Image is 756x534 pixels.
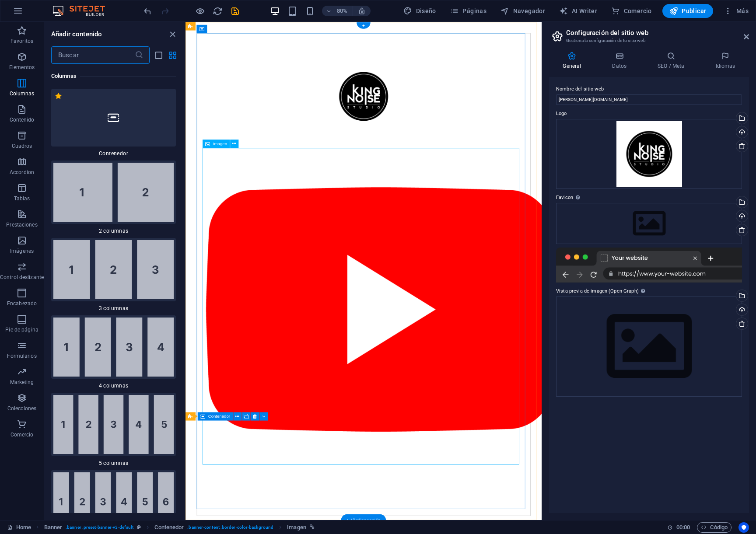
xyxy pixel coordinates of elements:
[556,119,742,189] div: LogoCircularNegro-EBYEUmldMLhz1BgPd5BEIA.png
[53,318,174,377] img: 4columns.svg
[213,6,223,16] i: Volver a cargar página
[310,525,315,530] i: Este elemento está vinculado
[51,238,176,312] div: 3 columnas
[44,522,315,533] nav: breadcrumb
[667,522,690,533] h6: Tiempo de la sesión
[51,46,135,64] input: Buscar
[358,7,366,15] i: Al redimensionar, ajustar el nivel de zoom automáticamente para ajustarse al dispositivo elegido.
[447,4,490,18] button: Páginas
[51,89,176,157] div: Contenedor
[53,240,174,299] img: 3columns.svg
[556,108,742,119] label: Logo
[500,7,545,15] span: Navegador
[644,52,702,70] h4: SEO / Meta
[669,7,707,15] span: Publicar
[556,297,742,397] div: Selecciona archivos del administrador de archivos, de la galería de fotos o carga archivo(s)
[10,431,34,438] p: Comercio
[566,29,749,37] h2: Configuración del sitio web
[341,514,386,526] div: + Añadir sección
[556,203,742,244] div: Selecciona archivos del administrador de archivos, de la galería de fotos o carga archivo(s)
[682,524,684,531] span: :
[53,163,174,222] img: 2-columns.svg
[195,6,205,16] button: Haz clic para salir del modo de previsualización y seguir editando
[497,4,549,18] button: Navegador
[51,161,176,234] div: 2 columnas
[549,52,598,70] h4: General
[154,522,184,533] span: Haz clic para seleccionar y doble clic para editar
[5,326,38,333] p: Pie de página
[702,52,749,70] h4: Idiomas
[608,4,655,18] button: Comercio
[10,379,34,386] p: Marketing
[230,6,240,16] i: Guardar (Ctrl+S)
[50,6,116,16] img: Editor Logo
[598,52,644,70] h4: Datos
[556,84,742,94] label: Nombre del sitio web
[566,37,731,45] h3: Gestiona la configuración de tu sitio web
[51,460,176,467] span: 5 columnas
[701,522,728,533] span: Código
[287,522,306,533] span: Haz clic para seleccionar y doble clic para editar
[187,522,273,533] span: . banner-content .border-color-background
[66,522,133,533] span: . banner .preset-banner-v3-default
[12,143,32,150] p: Cuadros
[738,522,749,533] button: Usercentrics
[212,6,223,16] button: reload
[51,393,176,467] div: 5 columnas
[556,4,601,18] button: AI Writer
[10,248,34,255] p: Imágenes
[7,522,31,533] a: Haz clic para cancelar la selección y doble clic para abrir páginas
[7,405,36,412] p: Colecciones
[137,525,141,530] i: Este elemento es un preajuste personalizable
[14,195,30,202] p: Tablas
[53,395,174,454] img: 5columns.svg
[357,22,370,28] div: +
[208,414,230,419] span: Contenedor
[724,7,749,15] span: Más
[230,6,240,16] button: save
[559,7,597,15] span: AI Writer
[9,64,35,71] p: Elementos
[167,50,178,60] button: grid-view
[697,522,731,533] button: Código
[403,7,436,15] span: Diseño
[400,4,440,18] button: Diseño
[44,522,63,533] span: Haz clic para seleccionar y doble clic para editar
[51,382,176,389] span: 4 columnas
[676,522,690,533] span: 00 00
[556,192,742,203] label: Favicon
[10,116,35,123] p: Contenido
[55,92,62,100] span: Eliminar de favoritos
[51,227,176,234] span: 2 columnas
[51,71,176,81] h6: Columnas
[611,7,652,15] span: Comercio
[7,300,37,307] p: Encabezado
[10,90,35,97] p: Columnas
[7,353,36,359] p: Formularios
[10,169,34,176] p: Accordion
[142,6,153,16] button: undo
[51,305,176,312] span: 3 columnas
[153,50,164,60] button: list-view
[335,6,349,16] h6: 80%
[400,4,440,18] div: Diseño (Ctrl+Alt+Y)
[556,286,742,297] label: Vista previa de imagen (Open Graph)
[556,94,742,105] input: Nombre...
[322,6,353,16] button: 80%
[53,472,174,531] img: 6columns.svg
[51,315,176,389] div: 4 columnas
[6,221,37,228] p: Prestaciones
[51,150,176,157] span: Contenedor
[143,6,153,16] i: Deshacer: Mover elementos (Ctrl+Z)
[51,29,102,39] h6: Añadir contenido
[10,38,33,45] p: Favoritos
[167,29,178,39] button: close panel
[213,141,227,146] span: Imagen
[662,4,714,18] button: Publicar
[450,7,486,15] span: Páginas
[720,4,752,18] button: Más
